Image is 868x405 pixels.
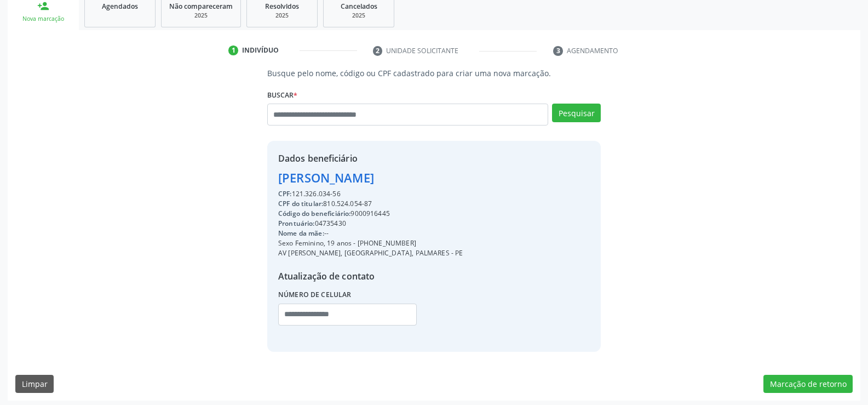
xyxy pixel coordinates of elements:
div: 810.524.054-87 [278,199,463,209]
span: Código do beneficiário: [278,209,350,218]
span: Agendados [102,2,138,11]
div: 9000916445 [278,209,463,219]
span: Prontuário: [278,219,315,228]
div: 2025 [255,12,309,20]
div: AV [PERSON_NAME], [GEOGRAPHIC_DATA], PALMARES - PE [278,248,463,258]
div: Nova marcação [15,15,71,23]
label: Buscar [267,87,297,104]
button: Marcação de retorno [763,375,853,393]
button: Pesquisar [552,104,601,122]
span: Não compareceram [169,2,233,11]
span: Resolvidos [265,2,299,11]
div: Atualização de contato [278,270,463,283]
p: Busque pelo nome, código ou CPF cadastrado para criar uma nova marcação. [267,67,601,79]
div: 04735430 [278,219,463,229]
div: 121.326.034-56 [278,189,463,199]
span: CPF do titular: [278,199,323,208]
span: Nome da mãe: [278,229,324,238]
div: Indivíduo [242,45,279,55]
div: 1 [228,45,238,55]
label: Número de celular [278,287,352,304]
div: [PERSON_NAME] [278,169,463,187]
button: Limpar [15,375,54,393]
div: Sexo Feminino, 19 anos - [PHONE_NUMBER] [278,238,463,248]
span: CPF: [278,189,292,198]
div: 2025 [169,12,233,20]
div: -- [278,229,463,238]
div: Dados beneficiário [278,152,463,165]
div: 2025 [331,12,386,20]
span: Cancelados [341,2,377,11]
